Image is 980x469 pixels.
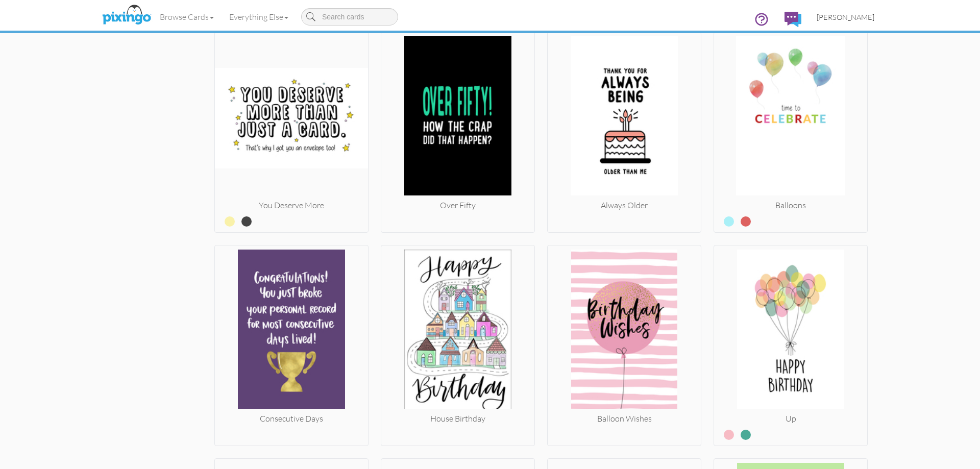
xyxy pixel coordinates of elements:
[215,250,368,413] img: 20190206-173607-61232365-250.jpg
[100,3,154,28] img: pixingo logo
[714,200,867,211] div: Balloons
[548,413,701,425] div: Balloon Wishes
[222,4,296,30] a: Everything Else
[215,413,368,425] div: Consecutive Days
[215,36,368,200] img: 20220524-194146-30148874a883-250.jpg
[152,4,222,30] a: Browse Cards
[785,12,801,27] img: comments.svg
[548,36,701,200] img: 20240215-224040-353db731eb52-250.jpg
[714,413,867,425] div: Up
[381,250,534,413] img: 20181023-162727-ee217e49-250.jpg
[381,413,534,425] div: House Birthday
[548,200,701,211] div: Always Older
[301,8,398,26] input: Search cards
[215,200,368,211] div: You Deserve More
[714,250,867,413] img: 20200529-154613-157d5280e3cf-250.jpg
[381,200,534,211] div: Over Fifty
[809,4,882,30] a: [PERSON_NAME]
[714,36,867,200] img: 20190913-172302-e1f6417dbdf1-250.jpg
[817,13,874,21] span: [PERSON_NAME]
[381,36,534,200] img: 20210319-153954-d687102c92af-250.jpg
[548,250,701,413] img: 20190724-221223-0acad49bcbbf-250.jpg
